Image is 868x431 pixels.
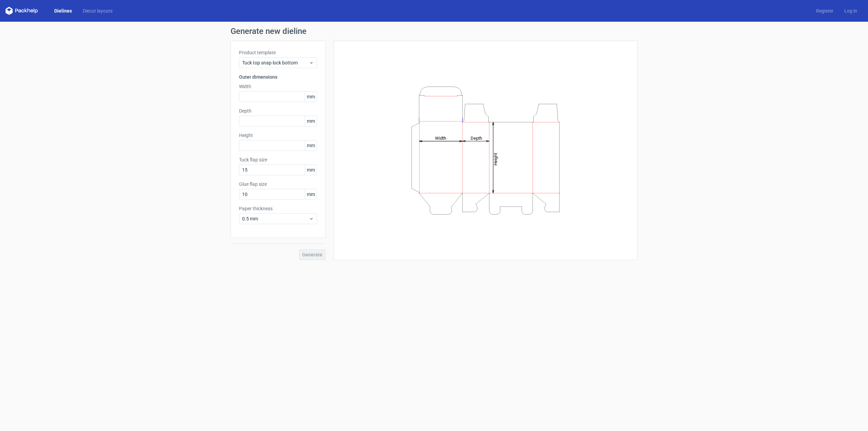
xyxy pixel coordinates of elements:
span: Tuck top snap lock bottom [242,59,309,66]
tspan: Width [435,135,446,140]
span: mm [305,116,317,126]
a: Diecut layouts [77,7,118,14]
span: mm [305,189,317,199]
tspan: Height [493,153,498,165]
span: mm [305,92,317,102]
tspan: Depth [471,135,482,140]
label: Width [239,83,317,90]
a: Log in [839,7,863,14]
label: Tuck flap size [239,156,317,163]
a: Register [811,7,839,14]
label: Height [239,132,317,139]
span: 0.5 mm [242,215,309,222]
label: Paper thickness [239,205,317,212]
label: Glue flap size [239,181,317,188]
label: Depth [239,107,317,114]
span: mm [305,165,317,175]
label: Product template [239,49,317,56]
h1: Generate new dieline [231,27,637,35]
h3: Outer dimensions [239,74,317,80]
a: Dielines [49,7,77,14]
span: mm [305,140,317,151]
